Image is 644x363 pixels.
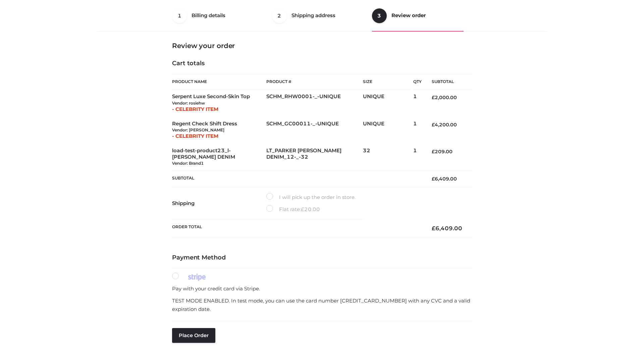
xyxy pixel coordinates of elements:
[432,149,452,155] bdi: 209.00
[432,149,435,155] span: £
[172,187,266,219] th: Shipping
[172,127,224,132] small: Vendor: [PERSON_NAME]
[172,328,215,343] button: Place order
[432,225,435,232] span: £
[363,89,413,117] td: UNIQUE
[432,176,457,182] bdi: 6,409.00
[172,74,266,89] th: Product Name
[432,225,462,232] bdi: 6,409.00
[363,144,413,171] td: 32
[172,117,266,144] td: Regent Check Shift Dress
[413,89,422,117] td: 1
[172,254,472,261] h4: Payment Method
[432,176,435,182] span: £
[266,205,320,214] label: Flat rate:
[172,296,472,314] p: TEST MODE ENABLED. In test mode, you can use the card number [CREDIT_CARD_NUMBER] with any CVC an...
[432,94,457,100] bdi: 2,000.00
[413,117,422,144] td: 1
[172,42,472,50] h3: Review your order
[266,117,363,144] td: SCHM_GC00011-_-UNIQUE
[172,89,266,117] td: Serpent Luxe Second-Skin Top
[172,284,472,293] p: Pay with your credit card via Stripe.
[172,60,472,67] h4: Cart totals
[172,219,422,237] th: Order Total
[172,161,204,166] small: Vendor: Brand1
[432,122,457,128] bdi: 4,200.00
[432,122,435,128] span: £
[172,100,205,106] small: Vendor: rosiehw
[432,94,435,100] span: £
[172,106,218,112] span: - CELEBRITY ITEM
[172,171,422,187] th: Subtotal
[363,117,413,144] td: UNIQUE
[266,144,363,171] td: LT_PARKER [PERSON_NAME] DENIM_12-_-32
[363,74,410,89] th: Size
[172,144,266,171] td: load-test-product23_l-[PERSON_NAME] DENIM
[301,206,320,212] bdi: 20.00
[266,89,363,117] td: SCHM_RHW0001-_-UNIQUE
[413,144,422,171] td: 1
[266,74,363,89] th: Product #
[301,206,304,212] span: £
[172,133,218,139] span: - CELEBRITY ITEM
[422,74,472,89] th: Subtotal
[413,74,422,89] th: Qty
[266,193,356,202] label: I will pick up the order in store.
